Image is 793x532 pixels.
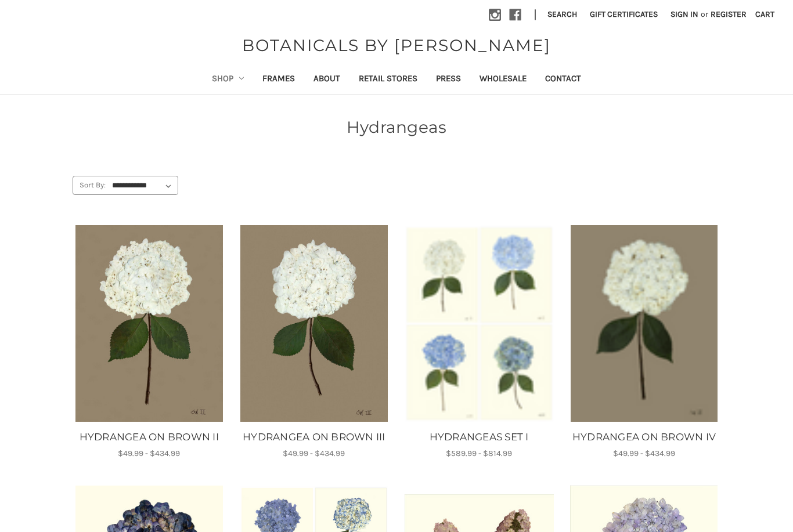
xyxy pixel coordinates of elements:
[73,430,225,445] a: HYDRANGEA ON BROWN II, Price range from $49.99 to $434.99
[236,33,557,57] a: BOTANICALS BY [PERSON_NAME]
[237,430,390,445] a: HYDRANGEA ON BROWN III, Price range from $49.99 to $434.99
[405,225,554,422] a: HYDRANGEAS SET I, Price range from $589.99 to $814.99
[239,225,388,422] img: Unframed
[239,225,388,422] a: HYDRANGEA ON BROWN III, Price range from $49.99 to $434.99
[755,9,774,19] span: Cart
[403,430,556,445] a: HYDRANGEAS SET I, Price range from $589.99 to $814.99
[253,66,304,94] a: Frames
[470,66,536,94] a: Wholesale
[446,448,512,458] span: $589.99 - $814.99
[74,225,224,422] img: Unframed
[73,115,720,139] h1: Hydrangeas
[304,66,349,94] a: About
[529,6,541,24] li: |
[568,430,720,445] a: HYDRANGEA ON BROWN IV, Price range from $49.99 to $434.99
[118,448,180,458] span: $49.99 - $434.99
[700,8,709,20] span: or
[536,66,590,94] a: Contact
[569,225,719,422] img: Unframed
[427,66,470,94] a: Press
[74,225,224,422] a: HYDRANGEA ON BROWN II, Price range from $49.99 to $434.99
[283,448,345,458] span: $49.99 - $434.99
[569,225,719,422] a: HYDRANGEA ON BROWN IV, Price range from $49.99 to $434.99
[405,226,554,422] img: Unframed
[73,176,106,194] label: Sort By:
[613,448,675,458] span: $49.99 - $434.99
[349,66,427,94] a: Retail Stores
[203,66,254,94] a: Shop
